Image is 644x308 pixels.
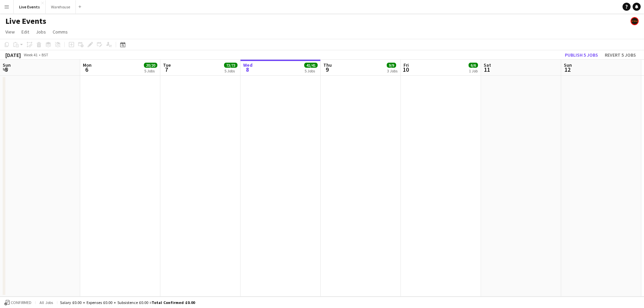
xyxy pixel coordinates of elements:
span: 9/9 [387,63,396,68]
div: 3 Jobs [387,68,397,73]
span: 8 [242,66,253,73]
button: Warehouse [46,0,76,13]
span: Thu [323,62,332,68]
span: Jobs [36,29,46,35]
span: Tue [163,62,171,68]
span: Mon [83,62,92,68]
div: Salary £0.00 + Expenses £0.00 + Subsistence £0.00 = [60,300,195,305]
button: Publish 5 jobs [562,51,601,59]
a: Edit [19,27,32,36]
span: 41/41 [304,63,318,68]
a: Comms [50,27,70,36]
span: View [5,29,15,35]
span: Comms [53,29,68,35]
span: 20/20 [144,63,157,68]
span: 10 [402,66,409,73]
div: [DATE] [5,52,21,58]
h1: Live Events [5,16,46,26]
span: Sun [564,62,572,68]
span: 6 [82,66,92,73]
div: 5 Jobs [224,68,237,73]
div: 5 Jobs [305,68,317,73]
span: All jobs [38,300,54,305]
button: Live Events [14,0,46,13]
span: Sat [484,62,491,68]
a: Jobs [33,27,49,36]
span: Total Confirmed £0.00 [152,300,195,305]
span: 11 [483,66,491,73]
a: View [3,27,17,36]
span: Week 41 [22,52,39,57]
span: 7 [162,66,171,73]
span: Fri [404,62,409,68]
span: Sun [3,62,11,68]
button: Confirmed [3,299,33,306]
span: 5 [2,66,11,73]
span: Wed [243,62,253,68]
span: 6/6 [469,63,478,68]
div: 1 Job [469,68,478,73]
button: Revert 5 jobs [602,51,639,59]
span: 9 [322,66,332,73]
app-user-avatar: Production Managers [631,17,639,25]
span: Confirmed [11,300,32,305]
span: 12 [563,66,572,73]
div: 5 Jobs [144,68,157,73]
span: Edit [21,29,29,35]
div: BST [42,52,48,57]
span: 73/73 [224,63,237,68]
